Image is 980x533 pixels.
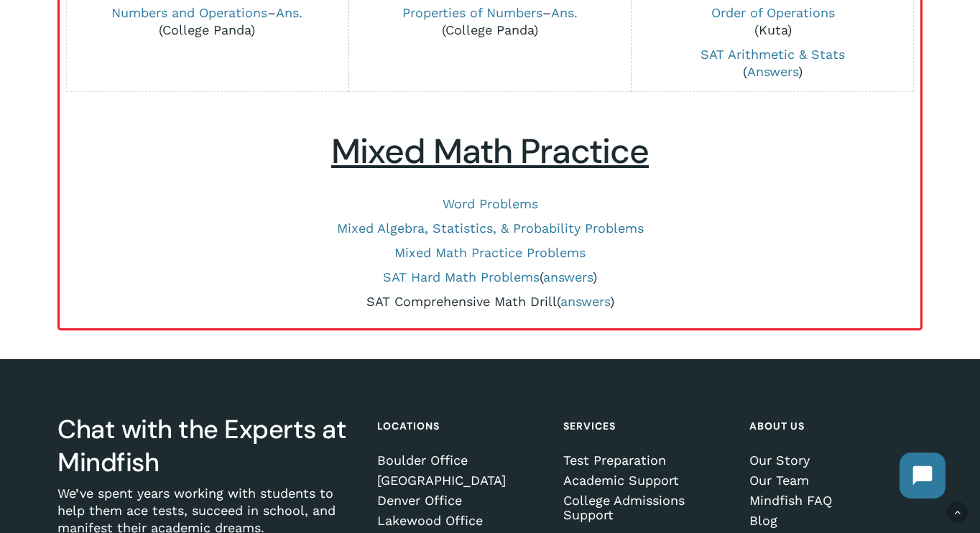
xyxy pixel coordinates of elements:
[885,438,960,513] iframe: Chatbot
[749,413,918,439] h4: About Us
[749,453,918,468] a: Our Story
[563,473,732,488] a: Academic Support
[74,293,906,310] p: ( )
[356,4,624,39] p: – (College Panda)
[563,413,732,439] h4: Services
[747,64,798,79] a: Answers
[749,473,918,488] a: Our Team
[377,493,546,508] a: Denver Office
[563,493,732,522] a: College Admissions Support
[337,221,644,236] a: Mixed Algebra, Statistics, & Probability Problems
[551,5,578,20] a: Ans.
[377,514,546,528] a: Lakewood Office
[563,453,732,468] a: Test Preparation
[443,196,538,211] a: Word Problems
[331,129,649,174] u: Mixed Math Practice
[543,269,593,284] a: answers
[560,294,610,309] a: answers
[74,4,341,39] p: – (College Panda)
[377,473,546,488] a: [GEOGRAPHIC_DATA]
[749,514,918,528] a: Blog
[366,294,557,309] a: SAT Comprehensive Math Drill
[377,453,546,468] a: Boulder Office
[639,46,907,80] p: ( )
[749,493,918,508] a: Mindfish FAQ
[639,4,907,39] p: (Kuta)
[402,5,542,20] a: Properties of Numbers
[74,269,906,286] p: ( )
[701,47,845,62] a: SAT Arithmetic & Stats
[377,413,546,439] h4: Locations
[276,5,302,20] a: Ans.
[57,413,360,479] h3: Chat with the Experts at Mindfish
[394,245,586,260] a: Mixed Math Practice Problems
[711,5,835,20] a: Order of Operations
[111,5,267,20] a: Numbers and Operations
[383,269,540,284] a: SAT Hard Math Problems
